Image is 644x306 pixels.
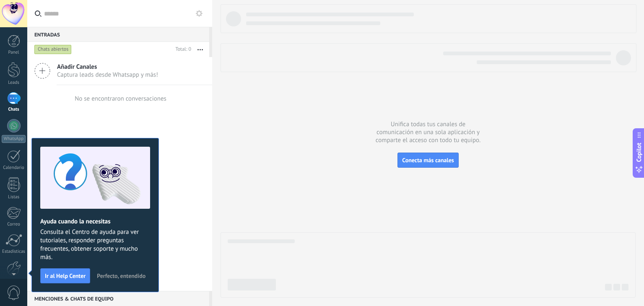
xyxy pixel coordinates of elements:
[2,107,26,112] div: Chats
[397,153,458,168] button: Conecta más canales
[57,63,158,71] span: Añadir Canales
[2,222,26,227] div: Correo
[27,27,209,42] div: Entradas
[2,50,26,55] div: Panel
[75,95,166,103] div: No se encontraron conversaciones
[97,273,145,279] span: Perfecto, entendido
[40,218,150,226] h2: Ayuda cuando la necesitas
[93,270,149,282] button: Perfecto, entendido
[27,291,209,306] div: Menciones & Chats de equipo
[2,80,26,86] div: Leads
[402,156,454,164] span: Conecta más canales
[45,273,86,279] span: Ir al Help Center
[40,228,150,262] span: Consulta el Centro de ayuda para ver tutoriales, responder preguntas frecuentes, obtener soporte ...
[2,194,26,200] div: Listas
[57,71,158,79] span: Captura leads desde Whatsapp y más!
[2,135,26,143] div: WhatsApp
[2,165,26,171] div: Calendario
[34,44,72,54] div: Chats abiertos
[635,143,643,162] span: Copilot
[2,249,26,254] div: Estadísticas
[172,45,191,54] div: Total: 0
[40,268,90,283] button: Ir al Help Center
